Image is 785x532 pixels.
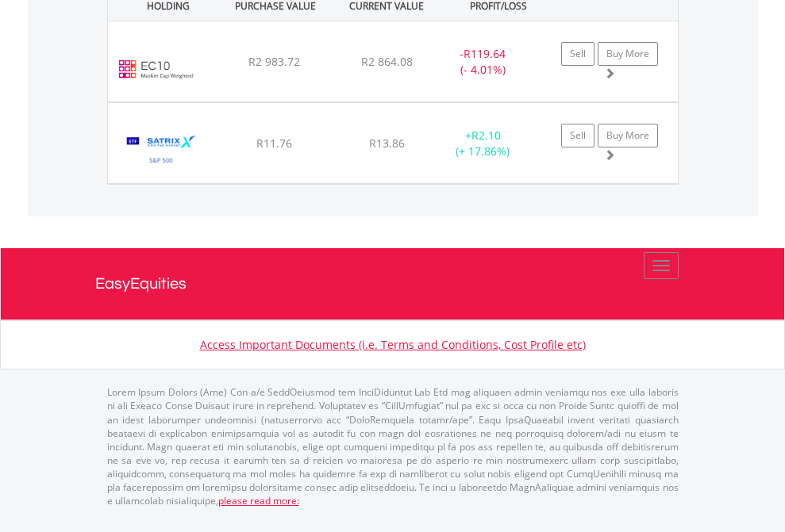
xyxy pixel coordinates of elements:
[598,42,658,66] a: Buy More
[248,54,300,69] span: R2 983.72
[107,385,679,507] p: Lorem Ipsum Dolors (Ame) Con a/e SeddOeiusmod tem InciDiduntut Lab Etd mag aliquaen admin veniamq...
[361,54,413,69] span: R2 864.08
[95,248,691,320] a: EasyEquities
[471,128,501,143] span: R2.10
[200,337,586,352] a: Access Important Documents (i.e. Terms and Conditions, Cost Profile etc)
[464,46,506,61] span: R119.64
[218,494,299,507] a: please read more:
[561,124,595,147] a: Sell
[598,124,658,147] a: Buy More
[116,41,196,98] img: EC10.EC.EC10.png
[369,136,405,151] span: R13.86
[116,123,207,179] img: EQU.ZA.STX500.png
[256,136,292,151] span: R11.76
[561,42,595,66] a: Sell
[433,46,533,78] div: - (- 4.01%)
[433,128,533,159] div: + (+ 17.86%)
